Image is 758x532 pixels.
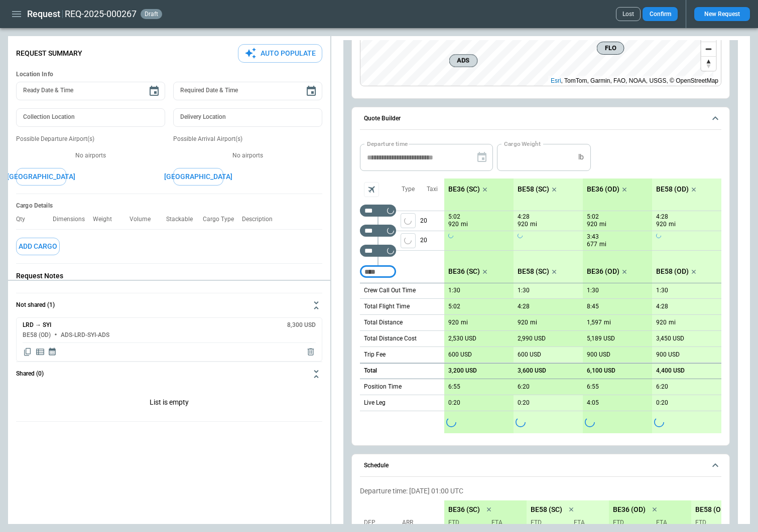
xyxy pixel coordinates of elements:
p: BE36 (OD) [587,267,619,276]
div: Quote Builder [360,144,721,433]
p: BE58 (SC) [518,185,549,194]
button: Add Cargo [16,238,60,255]
p: 0:20 [656,399,668,407]
p: 5:02 [587,213,599,221]
p: ETD [613,518,648,527]
p: mi [604,318,611,327]
span: draft [143,11,160,18]
p: Possible Departure Airport(s) [16,135,165,143]
button: Quote Builder [360,107,721,130]
p: 920 [448,220,459,229]
span: Type of sector [401,213,416,228]
p: Live Leg [364,399,386,407]
p: Total Distance [364,318,403,327]
p: Possible Arrival Airport(s) [173,135,322,143]
p: BE36 (SC) [448,267,480,276]
h6: Shared (0) [16,371,44,377]
div: , TomTom, Garmin, FAO, NOAA, USGS, © OpenStreetMap [551,76,718,86]
p: 920 [448,319,459,326]
p: ETA [570,518,605,527]
button: Not shared (1) [16,293,322,317]
p: Position Time [364,383,402,391]
p: Qty [16,216,33,223]
button: Zoom out [701,42,716,56]
p: ETD [448,518,483,527]
p: 1:30 [518,287,530,294]
p: Crew Call Out Time [364,286,416,295]
p: Description [242,216,281,223]
button: left aligned [401,233,416,248]
p: 1:30 [587,287,599,294]
p: 3:43 [587,233,599,241]
h1: Request [27,8,60,20]
p: BE58 (OD) [656,267,689,276]
h6: Quote Builder [364,115,401,122]
p: 5:02 [448,303,460,310]
p: 6:55 [448,383,460,391]
button: Shared (0) [16,362,322,386]
p: BE58 (OD) [695,505,728,514]
p: 3,450 USD [656,335,684,342]
p: 920 [518,220,528,229]
p: 4:05 [587,399,599,407]
p: ETD [531,518,566,527]
p: 6,100 USD [587,367,615,375]
p: 20 [420,231,444,250]
h6: Schedule [364,462,389,469]
p: Total Distance Cost [364,334,417,343]
p: 4:28 [656,303,668,310]
p: 920 [587,220,597,229]
button: Reset bearing to north [701,56,716,71]
p: 600 USD [448,351,472,359]
p: Request Notes [16,272,322,280]
p: 920 [656,319,667,326]
p: 900 USD [656,351,680,359]
span: Type of sector [401,233,416,248]
button: New Request [694,7,750,21]
p: 1:30 [448,287,460,294]
button: Choose date [144,81,164,101]
h6: LRD → SYI [23,322,51,328]
p: ETA [652,518,687,527]
p: 8:45 [587,303,599,310]
p: 2,990 USD [518,335,546,342]
p: 5:02 [448,213,460,221]
p: Taxi [427,185,438,194]
p: List is empty [16,386,322,421]
p: BE36 (OD) [613,505,646,514]
button: Schedule [360,454,721,477]
span: FLO [601,43,619,53]
p: BE58 (SC) [518,267,549,276]
div: Not shared (1) [16,386,322,421]
h6: ADS-LRD-SYI-ADS [61,332,109,338]
h2: REQ-2025-000267 [65,8,137,20]
p: Dimensions [53,216,93,223]
p: No airports [16,151,165,160]
p: ETD [695,518,730,527]
p: BE36 (SC) [448,185,480,194]
p: BE58 (OD) [656,185,689,194]
span: Display detailed quote content [35,347,45,357]
p: 920 [518,319,528,326]
p: No airports [173,151,322,160]
p: Total Flight Time [364,302,410,311]
p: 3,200 USD [448,367,477,375]
div: scrollable content [444,179,721,433]
p: mi [530,220,537,229]
span: Copy quote content [23,347,33,357]
p: Trip Fee [364,350,386,359]
div: Not shared (1) [16,317,322,362]
p: BE36 (OD) [587,185,619,194]
button: Lost [616,7,641,21]
p: mi [530,318,537,327]
p: 4:28 [518,303,530,310]
p: 5,189 USD [587,335,615,342]
p: ETA [487,518,523,527]
p: 0:20 [518,399,530,407]
button: [GEOGRAPHIC_DATA] [16,168,66,186]
button: [GEOGRAPHIC_DATA] [173,168,223,186]
p: 4:28 [656,213,668,221]
a: Esri [551,77,561,84]
span: ADS [453,56,473,66]
label: Departure time [367,139,408,148]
